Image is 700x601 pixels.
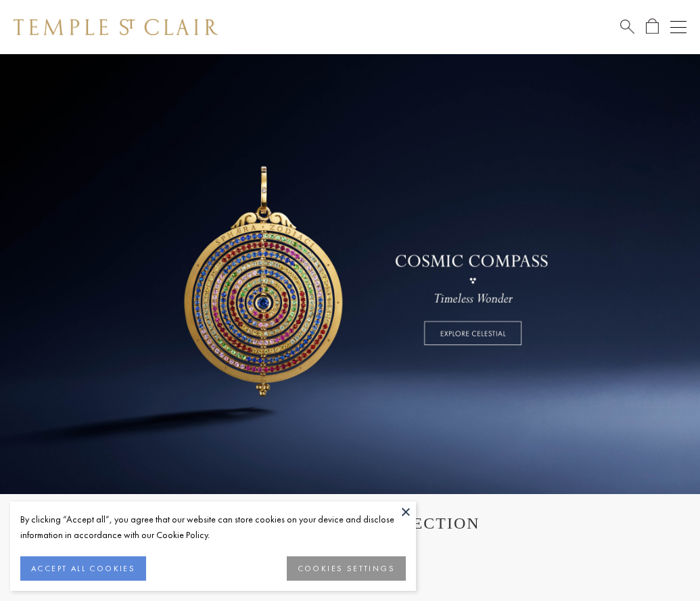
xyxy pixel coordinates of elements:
button: Open navigation [670,19,686,35]
img: Temple St. Clair [14,19,218,35]
a: Open Shopping Bag [646,18,659,35]
button: COOKIES SETTINGS [287,556,406,581]
button: ACCEPT ALL COOKIES [20,556,146,581]
div: By clicking “Accept all”, you agree that our website can store cookies on your device and disclos... [20,512,406,543]
a: Search [620,18,634,35]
